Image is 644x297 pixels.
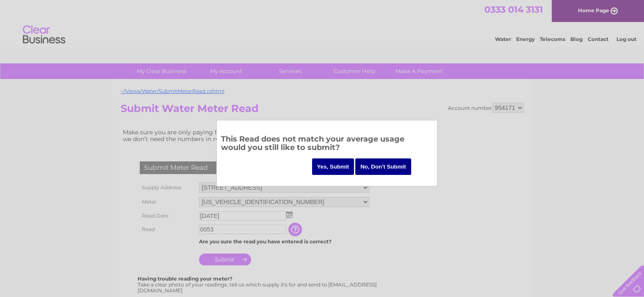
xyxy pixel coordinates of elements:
[540,36,565,42] a: Telecoms
[495,36,511,42] a: Water
[355,158,411,175] input: No, Don't Submit
[588,36,608,42] a: Contact
[616,36,636,42] a: Log out
[484,4,543,15] a: 0333 014 3131
[312,158,354,175] input: Yes, Submit
[570,36,583,42] a: Blog
[22,22,66,48] img: logo.png
[122,5,522,41] div: Clear Business is a trading name of Verastar Limited (registered in [GEOGRAPHIC_DATA] No. 3667643...
[516,36,535,42] a: Energy
[221,133,433,156] h3: This Read does not match your average usage would you still like to submit?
